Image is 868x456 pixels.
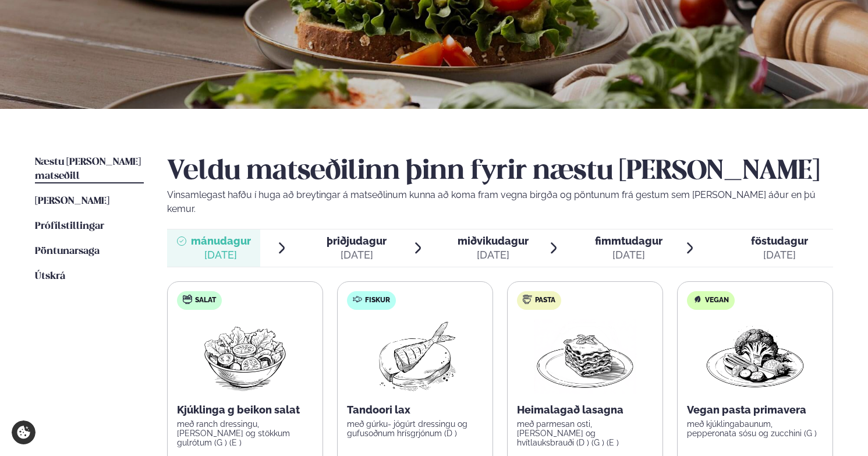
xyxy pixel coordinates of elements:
[364,319,467,394] img: Fish.png
[167,188,833,216] p: Vinsamlegast hafðu í huga að breytingar á matseðlinum kunna að koma fram vegna birgða og pöntunum...
[517,403,653,417] p: Heimalagað lasagna
[353,295,362,304] img: fish.svg
[35,271,65,281] span: Útskrá
[347,419,483,438] p: með gúrku- jógúrt dressingu og gufusoðnum hrísgrjónum (D )
[12,420,36,444] a: Cookie settings
[687,403,823,417] p: Vegan pasta primavera
[458,235,529,247] span: miðvikudagur
[191,235,251,247] span: mánudagur
[705,296,729,305] span: Vegan
[35,245,100,259] a: Pöntunarsaga
[517,419,653,447] p: með parmesan osti, [PERSON_NAME] og hvítlauksbrauði (D ) (G ) (E )
[751,235,808,247] span: föstudagur
[35,246,100,256] span: Pöntunarsaga
[35,221,104,231] span: Prófílstillingar
[535,296,555,305] span: Pasta
[35,155,144,183] a: Næstu [PERSON_NAME] matseðill
[35,196,109,206] span: [PERSON_NAME]
[35,270,65,284] a: Útskrá
[35,220,104,234] a: Prófílstillingar
[35,195,109,208] a: [PERSON_NAME]
[704,319,806,394] img: Vegan.png
[687,419,823,438] p: með kjúklingabaunum, pepperonata sósu og zucchini (G )
[751,248,808,262] div: [DATE]
[458,248,529,262] div: [DATE]
[365,296,390,305] span: Fiskur
[693,295,702,304] img: Vegan.svg
[195,296,216,305] span: Salat
[523,295,532,304] img: pasta.svg
[595,248,662,262] div: [DATE]
[534,319,636,394] img: Lasagna.png
[327,235,387,247] span: þriðjudagur
[347,403,483,417] p: Tandoori lax
[191,248,251,262] div: [DATE]
[595,235,662,247] span: fimmtudagur
[183,295,192,304] img: salad.svg
[177,419,313,447] p: með ranch dressingu, [PERSON_NAME] og stökkum gulrótum (G ) (E )
[177,403,313,417] p: Kjúklinga g beikon salat
[327,248,387,262] div: [DATE]
[194,319,297,394] img: Salad.png
[167,155,833,188] h2: Veldu matseðilinn þinn fyrir næstu [PERSON_NAME]
[35,157,141,181] span: Næstu [PERSON_NAME] matseðill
